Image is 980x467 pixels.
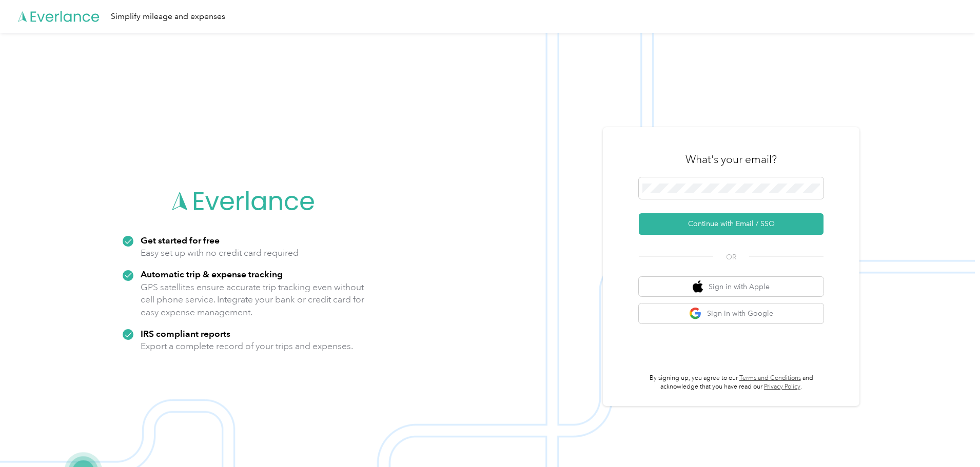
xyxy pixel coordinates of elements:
[141,328,230,339] strong: IRS compliant reports
[141,340,353,353] p: Export a complete record of your trips and expenses.
[639,303,824,323] button: google logoSign in with Google
[111,10,225,23] div: Simplify mileage and expenses
[639,374,824,392] p: By signing up, you agree to our and acknowledge that you have read our .
[739,374,801,382] a: Terms and Conditions
[689,307,702,320] img: google logo
[685,152,777,167] h3: What's your email?
[141,247,299,259] p: Easy set up with no credit card required
[693,280,703,293] img: apple logo
[764,383,800,391] a: Privacy Policy
[713,252,749,262] span: OR
[639,277,824,297] button: apple logoSign in with Apple
[639,213,824,235] button: Continue with Email / SSO
[141,281,365,319] p: GPS satellites ensure accurate trip tracking even without cell phone service. Integrate your bank...
[141,235,220,246] strong: Get started for free
[141,269,283,279] strong: Automatic trip & expense tracking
